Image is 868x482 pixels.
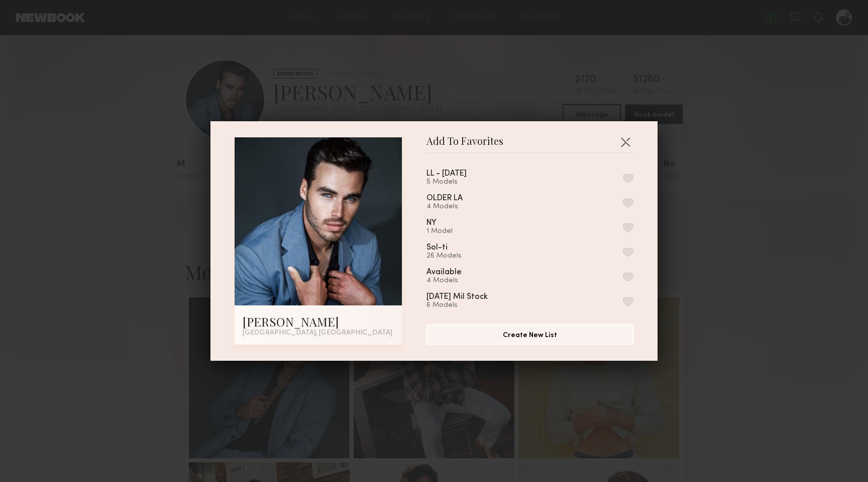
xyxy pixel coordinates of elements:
div: Sol-ti [426,244,448,252]
div: [PERSON_NAME] [243,313,394,330]
span: Add To Favorites [426,137,503,152]
div: 4 Models [426,277,486,285]
div: Available [426,268,462,277]
div: LL - [DATE] [426,170,467,178]
div: 5 Models [426,178,491,186]
button: Create New List [426,325,633,345]
div: [GEOGRAPHIC_DATA], [GEOGRAPHIC_DATA] [243,330,394,337]
div: 26 Models [426,252,472,260]
div: 6 Models [426,301,512,309]
div: [DATE] Mil Stock [426,293,488,301]
div: OLDER LA [426,194,463,203]
div: NY [426,219,437,227]
div: 1 Model [426,227,461,235]
div: 4 Models [426,203,487,211]
button: Close [617,134,633,150]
